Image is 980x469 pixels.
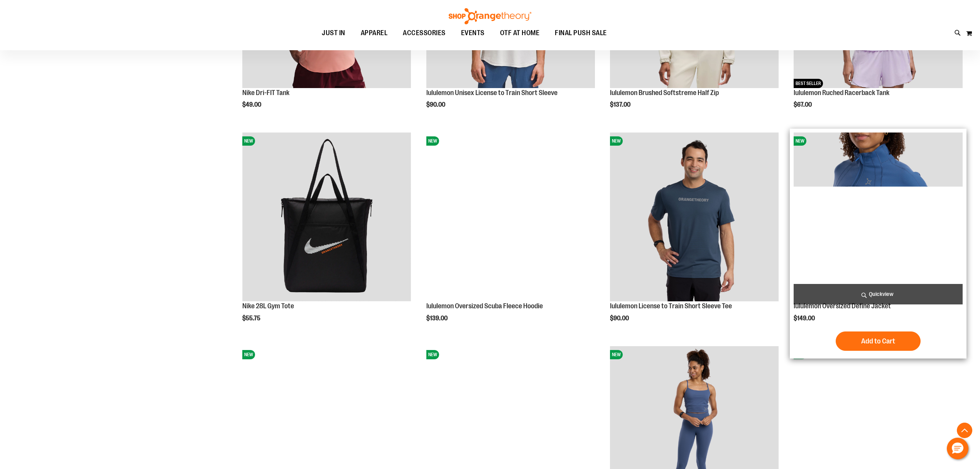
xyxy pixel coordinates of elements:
span: NEW [426,350,439,359]
span: Add to Cart [861,337,895,345]
img: lululemon License to Train Short Sleeve Tee [610,133,779,301]
span: NEW [610,136,623,146]
button: Hello, have a question? Let’s chat. [947,438,968,459]
span: JUST IN [322,24,345,42]
img: lululemon Oversized Scuba Fleece Hoodie [426,133,595,301]
a: lululemon Oversized Scuba Fleece HoodieNEW [426,133,595,302]
span: FINAL PUSH SALE [555,24,607,42]
span: NEW [794,136,806,146]
a: EVENTS [453,24,492,42]
a: Nike 28L Gym ToteNEW [242,133,411,302]
a: lululemon Oversized Define Jacket [794,302,891,310]
span: $149.00 [794,315,816,322]
span: NEW [242,136,255,146]
a: lululemon License to Train Short Sleeve TeeNEW [610,133,779,302]
a: lululemon License to Train Short Sleeve Tee [610,302,732,310]
a: FINAL PUSH SALE [547,24,615,42]
a: Nike Dri-FIT Tank [242,89,289,97]
span: NEW [426,136,439,146]
span: $67.00 [794,101,813,108]
a: JUST IN [314,24,353,42]
span: EVENTS [461,24,485,42]
a: OTF AT HOME [492,24,547,42]
div: product [790,129,966,359]
span: BEST SELLER [794,79,823,88]
span: APPAREL [361,24,388,42]
a: Nike 28L Gym Tote [242,302,294,310]
div: product [238,129,415,342]
img: Nike 28L Gym Tote [242,133,411,301]
span: NEW [242,350,255,359]
a: APPAREL [353,24,395,42]
button: Add to Cart [836,331,921,351]
a: lululemon Oversized Define JacketNEW [794,133,962,302]
a: lululemon Oversized Scuba Fleece Hoodie [426,302,543,310]
span: ACCESSORIES [403,24,446,42]
a: Quickview [794,284,962,304]
span: OTF AT HOME [500,24,540,42]
span: $137.00 [610,101,632,108]
span: $139.00 [426,315,449,322]
div: product [422,129,599,342]
a: ACCESSORIES [395,24,453,42]
img: Shop Orangetheory [448,8,532,24]
span: $55.75 [242,315,262,322]
div: product [606,129,782,342]
a: lululemon Ruched Racerback Tank [794,89,889,97]
span: $49.00 [242,101,262,108]
a: lululemon Unisex License to Train Short Sleeve [426,89,558,97]
span: NEW [610,350,623,359]
button: Back To Top [957,423,972,438]
img: lululemon Oversized Define Jacket [794,133,962,301]
span: $90.00 [610,315,630,322]
a: lululemon Brushed Softstreme Half Zip [610,89,719,97]
span: $90.00 [426,101,446,108]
